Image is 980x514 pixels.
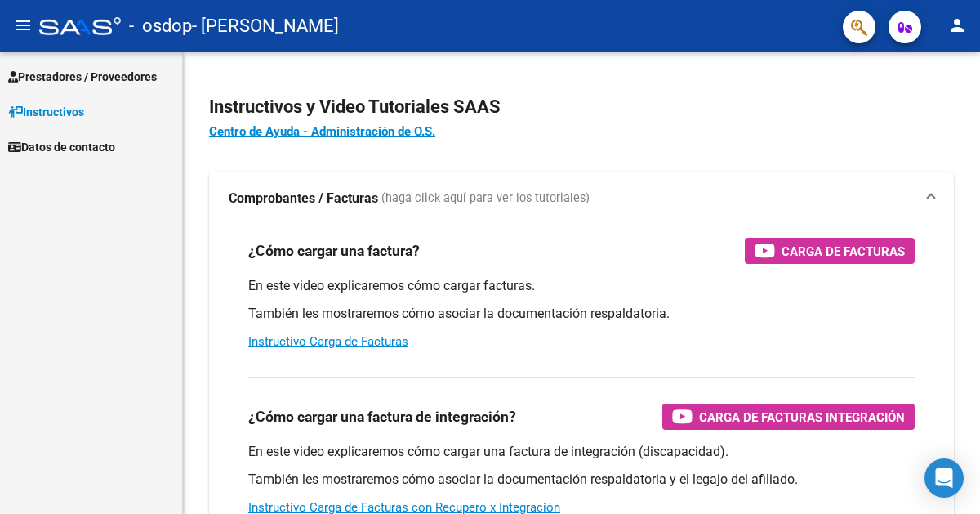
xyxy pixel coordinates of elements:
div: Open Intercom Messenger [924,458,964,498]
h3: ¿Cómo cargar una factura de integración? [248,405,516,428]
mat-expansion-panel-header: Comprobantes / Facturas (haga click aquí para ver los tutoriales) [209,172,954,225]
mat-icon: person [947,16,967,35]
span: Prestadores / Proveedores [8,68,157,86]
a: Centro de Ayuda - Administración de O.S. [209,124,435,139]
mat-icon: menu [13,16,33,35]
span: - [PERSON_NAME] [192,8,339,44]
h2: Instructivos y Video Tutoriales SAAS [209,92,954,123]
span: Carga de Facturas [782,241,905,261]
span: Datos de contacto [8,138,115,156]
h3: ¿Cómo cargar una factura? [248,239,420,262]
a: Instructivo Carga de Facturas [248,334,408,349]
p: En este video explicaremos cómo cargar una factura de integración (discapacidad). [248,443,915,461]
button: Carga de Facturas Integración [662,404,915,430]
p: También les mostraremos cómo asociar la documentación respaldatoria y el legajo del afiliado. [248,471,915,489]
span: Instructivos [8,103,84,121]
p: También les mostraremos cómo asociar la documentación respaldatoria. [248,305,915,323]
span: Carga de Facturas Integración [699,407,905,427]
span: - osdop [129,8,192,44]
span: (haga click aquí para ver los tutoriales) [381,190,590,208]
p: En este video explicaremos cómo cargar facturas. [248,277,915,295]
button: Carga de Facturas [745,238,915,264]
strong: Comprobantes / Facturas [229,190,378,208]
